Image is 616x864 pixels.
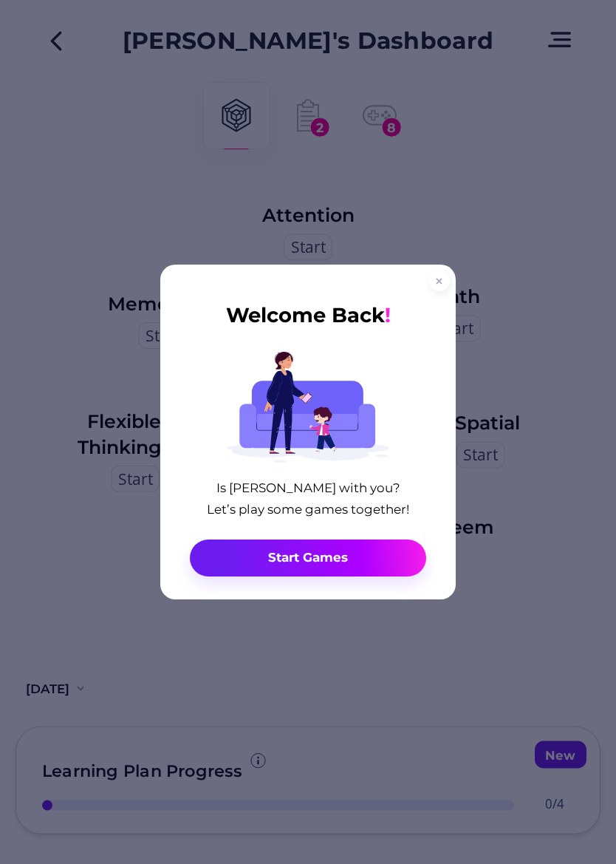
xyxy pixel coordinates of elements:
[190,477,426,499] div: Is [PERSON_NAME] with you?
[190,540,426,576] button: Start Games
[268,550,348,566] span: Start Games
[385,302,391,327] span: !
[190,299,426,332] span: Welcome Back
[190,477,426,520] span: Let’s play some games together!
